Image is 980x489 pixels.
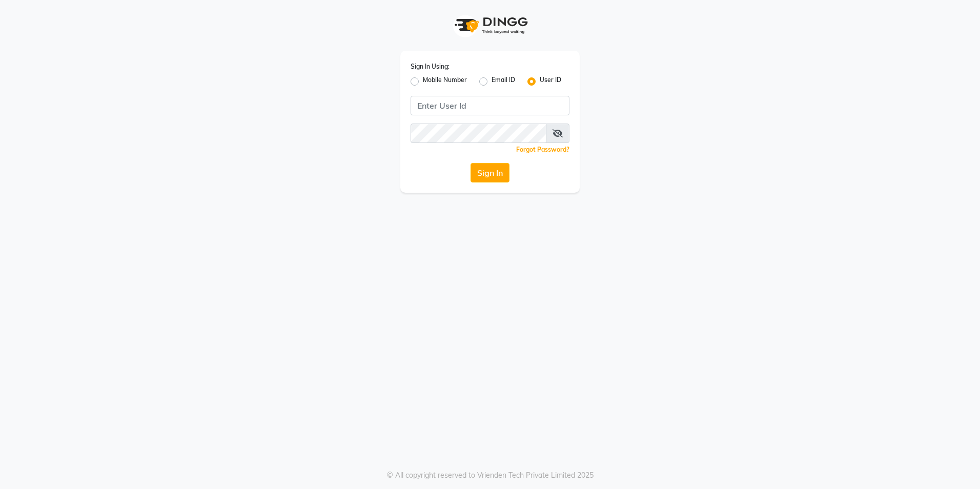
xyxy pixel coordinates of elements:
[449,10,531,40] img: logo1.svg
[516,146,569,153] a: Forgot Password?
[411,62,450,71] label: Sign In Using:
[492,75,515,88] label: Email ID
[411,96,569,115] input: Username
[540,75,561,88] label: User ID
[423,75,467,88] label: Mobile Number
[471,163,509,182] button: Sign In
[411,124,546,143] input: Username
